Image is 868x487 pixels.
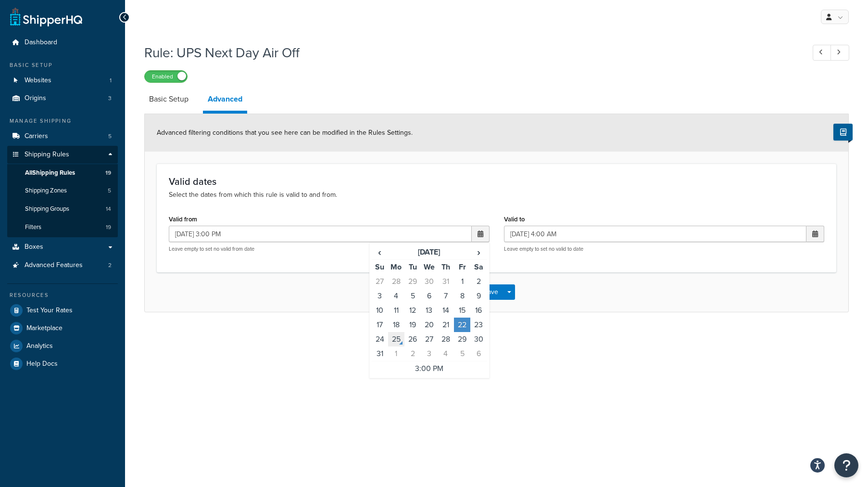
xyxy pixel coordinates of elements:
[7,355,118,372] a: Help Docs
[404,346,421,361] td: 2
[108,261,112,269] span: 2
[7,320,118,337] a: Marketplace
[7,117,118,125] div: Manage Shipping
[108,187,111,195] span: 5
[421,274,437,289] td: 30
[7,218,118,236] a: Filters19
[372,274,388,289] td: 27
[454,289,470,303] td: 8
[372,289,388,303] td: 3
[388,274,404,289] td: 28
[25,243,43,251] span: Boxes
[25,187,67,195] span: Shipping Zones
[470,332,487,346] td: 30
[25,132,48,141] span: Carriers
[404,303,421,318] td: 12
[26,360,58,368] span: Help Docs
[7,256,118,274] a: Advanced Features2
[7,128,118,145] a: Carriers5
[7,256,118,274] li: Advanced Features
[388,318,404,332] td: 18
[106,223,111,231] span: 19
[388,346,404,361] td: 1
[7,200,118,218] li: Shipping Groups
[438,289,454,303] td: 7
[25,151,69,159] span: Shipping Rules
[7,218,118,236] li: Filters
[7,90,118,107] a: Origins3
[25,38,57,47] span: Dashboard
[404,274,421,289] td: 29
[25,205,69,213] span: Shipping Groups
[404,318,421,332] td: 19
[372,346,388,361] td: 31
[438,332,454,346] td: 28
[421,260,437,275] th: We
[169,176,824,187] h3: Valid dates
[833,124,853,141] button: Show Help Docs
[7,164,118,182] a: AllShipping Rules19
[421,289,437,303] td: 6
[25,94,46,103] span: Origins
[454,303,470,318] td: 15
[438,260,454,275] th: Th
[203,88,247,114] a: Advanced
[388,260,404,275] th: Mo
[25,77,51,85] span: Websites
[388,289,404,303] td: 4
[438,274,454,289] td: 31
[7,200,118,218] a: Shipping Groups14
[7,34,118,51] a: Dashboard
[372,260,388,275] th: Su
[454,332,470,346] td: 29
[504,216,525,223] label: Valid to
[470,346,487,361] td: 6
[470,318,487,332] td: 23
[471,245,486,259] span: ›
[144,88,193,111] a: Basic Setup
[169,245,490,253] p: Leave empty to set no valid from date
[106,205,111,213] span: 14
[7,182,118,200] li: Shipping Zones
[26,324,63,333] span: Marketplace
[108,94,112,103] span: 3
[813,45,831,61] a: Previous Record
[454,274,470,289] td: 1
[372,303,388,318] td: 10
[404,289,421,303] td: 5
[157,128,413,138] span: Advanced filtering conditions that you see here can be modified in the Rules Settings.
[830,45,849,61] a: Next Record
[372,361,487,376] td: 3:00 PM
[478,284,504,300] button: Save
[7,337,118,355] a: Analytics
[7,72,118,90] li: Websites
[25,169,75,177] span: All Shipping Rules
[7,238,118,256] a: Boxes
[7,182,118,200] a: Shipping Zones5
[470,260,487,275] th: Sa
[388,245,470,260] th: [DATE]
[421,332,437,346] td: 27
[7,146,118,237] li: Shipping Rules
[26,342,53,350] span: Analytics
[388,303,404,318] td: 11
[454,260,470,275] th: Fr
[145,71,187,82] label: Enabled
[438,346,454,361] td: 4
[7,302,118,319] a: Test Your Rates
[404,260,421,275] th: Tu
[372,318,388,332] td: 17
[169,216,197,223] label: Valid from
[454,318,470,332] td: 22
[7,61,118,69] div: Basic Setup
[169,190,824,200] p: Select the dates from which this rule is valid to and from.
[7,291,118,299] div: Resources
[470,274,487,289] td: 2
[504,245,825,253] p: Leave empty to set no valid to date
[372,332,388,346] td: 24
[7,146,118,164] a: Shipping Rules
